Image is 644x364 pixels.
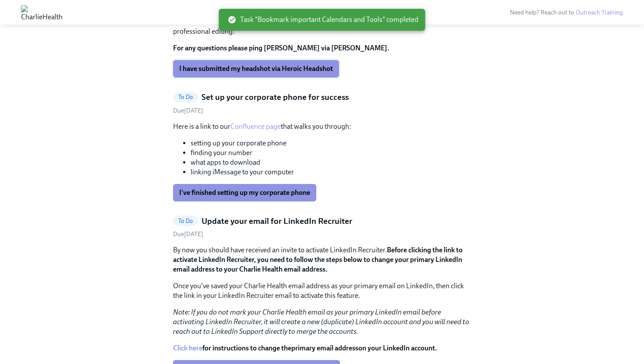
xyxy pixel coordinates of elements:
strong: For any questions please ping [PERSON_NAME] via [PERSON_NAME]. [173,44,389,52]
a: Click here [173,344,202,352]
img: CharlieHealth [21,5,63,19]
p: Once you've saved your Charlie Health email address as your primary email on LinkedIn, then click... [173,281,471,300]
span: To Do [173,94,198,100]
strong: for instructions to change the on your LinkedIn account. [173,344,437,352]
li: finding your number [191,148,471,158]
span: Task "Bookmark important Calendars and Tools" completed [228,15,418,25]
span: To Do [173,218,198,224]
em: Note: If you do not mark your Charlie Health email as your primary LinkedIn email before activati... [173,308,469,336]
a: Confluence page [230,122,281,131]
li: linking iMessage to your computer [191,167,471,177]
a: To DoSet up your corporate phone for successDue[DATE] [173,92,471,115]
a: Outreach Training [576,9,623,16]
h5: Update your email for LinkedIn Recruiter [202,216,352,227]
span: Wednesday, October 8th 2025, 10:00 am [173,107,203,114]
p: By now you should have received an invite to activate LinkedIn Recruiter. [173,245,471,274]
button: I've finished setting up my corporate phone [173,184,316,201]
button: I have submitted my headshot via Heroic Headshot [173,60,339,78]
span: I have submitted my headshot via Heroic Headshot [179,64,333,73]
li: what apps to download [191,158,471,167]
strong: primary email address [291,344,358,352]
span: Need help? Reach out to [510,9,623,16]
h5: Set up your corporate phone for success [202,92,349,103]
span: Saturday, October 11th 2025, 10:00 am [173,230,203,238]
a: To DoUpdate your email for LinkedIn RecruiterDue[DATE] [173,216,471,239]
span: I've finished setting up my corporate phone [179,188,310,197]
li: setting up your corporate phone [191,138,471,148]
strong: Before clicking the link to activate LinkedIn Recruiter, you need to follow the steps below to ch... [173,246,463,273]
p: Here is a link to our that walks you through: [173,122,471,131]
